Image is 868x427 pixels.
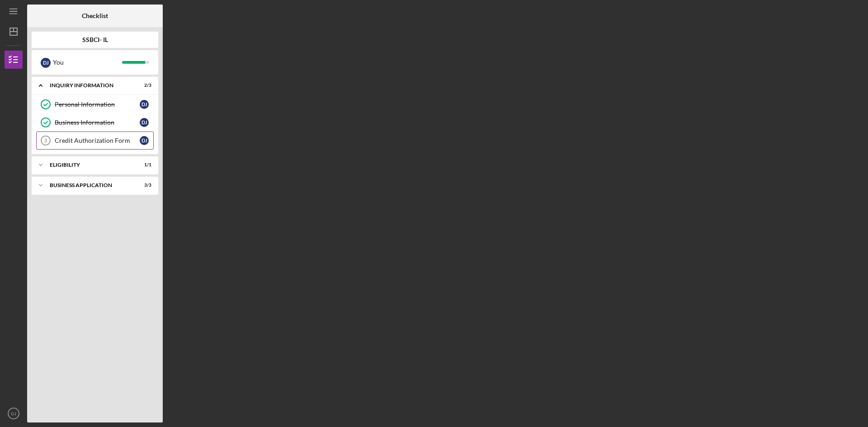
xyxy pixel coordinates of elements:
[50,83,129,88] div: Inquiry Information
[50,162,129,168] div: Eligibility
[135,183,151,188] div: 3 / 3
[55,101,140,108] div: Personal Information
[36,131,154,150] a: 3Credit Authorization FormDJ
[53,55,122,70] div: You
[140,118,149,127] div: D J
[41,58,51,68] div: D J
[135,162,151,168] div: 1 / 1
[36,95,154,113] a: Personal InformationDJ
[36,113,154,131] a: Business InformationDJ
[44,138,47,143] tspan: 3
[140,136,149,145] div: D J
[50,183,129,188] div: Business Application
[82,12,108,19] b: Checklist
[140,100,149,109] div: D J
[55,119,140,126] div: Business Information
[55,137,140,144] div: Credit Authorization Form
[5,404,23,422] button: DJ
[11,411,16,416] text: DJ
[135,83,151,88] div: 2 / 3
[82,36,108,43] b: SSBCI- IL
